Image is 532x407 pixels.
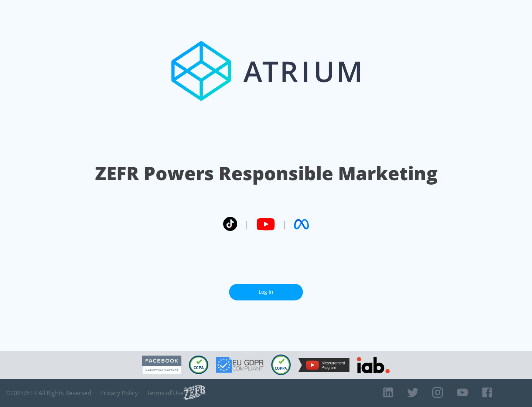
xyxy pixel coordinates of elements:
img: Facebook Marketing Partner [142,356,181,374]
span: | [282,219,287,230]
h1: ZEFR Powers Responsible Marketing [95,161,437,186]
img: COPPA Compliant [271,354,291,375]
a: Log In [229,284,303,300]
img: CCPA Compliant [189,356,208,374]
span: © 2025 ZEFR All Rights Reserved [6,389,91,397]
img: IAB [357,357,390,373]
img: YouTube Measurement Program [298,358,349,372]
a: Privacy Policy [100,389,138,397]
img: GDPR Compliant [216,357,264,373]
span: | [245,219,249,230]
a: Terms of Use [147,389,184,397]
